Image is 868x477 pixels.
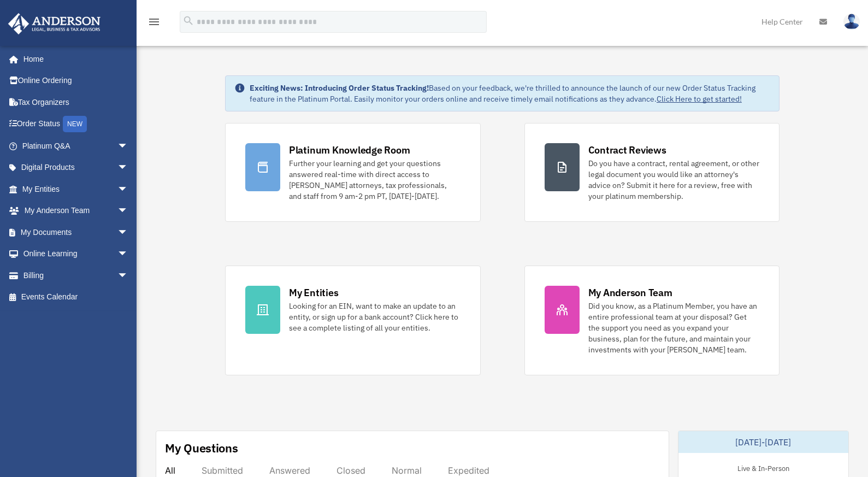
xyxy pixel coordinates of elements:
div: Did you know, as a Platinum Member, you have an entire professional team at your disposal? Get th... [588,301,760,355]
a: Home [8,48,139,70]
a: Online Learningarrow_drop_down [8,243,145,265]
div: [DATE]-[DATE] [678,431,848,453]
div: Platinum Knowledge Room [289,143,410,157]
a: Online Ordering [8,70,145,92]
div: Contract Reviews [588,143,666,157]
div: Do you have a contract, rental agreement, or other legal document you would like an attorney's ad... [588,158,760,202]
div: Looking for an EIN, want to make an update to an entity, or sign up for a bank account? Click her... [289,301,460,333]
div: Expedited [448,465,489,476]
a: Platinum Q&Aarrow_drop_down [8,135,145,157]
span: arrow_drop_down [117,135,139,157]
div: Based on your feedback, we're thrilled to announce the launch of our new Order Status Tracking fe... [250,83,770,104]
div: Closed [336,465,365,476]
div: My Questions [165,440,238,456]
div: Normal [392,465,422,476]
div: My Anderson Team [588,286,672,299]
a: My Documentsarrow_drop_down [8,221,145,243]
div: Further your learning and get your questions answered real-time with direct access to [PERSON_NAM... [289,158,460,202]
a: My Anderson Team Did you know, as a Platinum Member, you have an entire professional team at your... [524,266,780,375]
a: My Anderson Teamarrow_drop_down [8,200,145,222]
span: arrow_drop_down [117,243,139,266]
div: Live & In-Person [729,462,798,473]
span: arrow_drop_down [117,157,139,179]
a: Click Here to get started! [657,94,742,104]
a: Platinum Knowledge Room Further your learning and get your questions answered real-time with dire... [225,123,481,222]
span: arrow_drop_down [117,200,139,222]
a: My Entitiesarrow_drop_down [8,178,145,200]
a: My Entities Looking for an EIN, want to make an update to an entity, or sign up for a bank accoun... [225,266,481,375]
a: Digital Productsarrow_drop_down [8,157,145,179]
a: Order StatusNEW [8,113,145,136]
strong: Exciting News: Introducing Order Status Tracking! [250,83,429,93]
a: Tax Organizers [8,91,145,113]
a: Billingarrow_drop_down [8,264,145,286]
span: arrow_drop_down [117,178,139,201]
span: arrow_drop_down [117,264,139,287]
a: menu [147,19,161,28]
a: Contract Reviews Do you have a contract, rental agreement, or other legal document you would like... [524,123,780,222]
a: Events Calendar [8,286,145,308]
i: menu [147,15,161,28]
div: My Entities [289,286,338,299]
img: Anderson Advisors Platinum Portal [5,13,104,34]
i: search [182,15,194,27]
div: Answered [269,465,310,476]
div: NEW [63,116,87,132]
div: Submitted [202,465,243,476]
div: All [165,465,175,476]
span: arrow_drop_down [117,221,139,244]
img: User Pic [843,14,860,30]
